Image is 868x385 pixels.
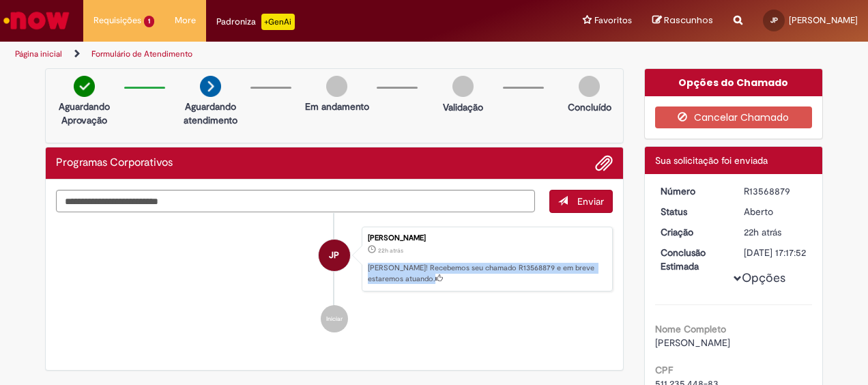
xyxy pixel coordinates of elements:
[305,100,369,113] p: Em andamento
[319,240,350,271] div: João Prado
[74,76,95,97] img: check-circle-green.png
[664,14,713,27] span: Rascunhos
[91,48,192,59] a: Formulário de Atendimento
[93,14,141,27] span: Requisições
[378,246,403,255] span: 22h atrás
[10,42,568,67] ul: Trilhas de página
[744,226,781,238] span: 22h atrás
[650,225,734,239] dt: Criação
[655,364,673,376] b: CPF
[144,16,154,27] span: 1
[56,213,613,347] ul: Histórico de tíquete
[650,205,734,218] dt: Status
[595,154,613,172] button: Adicionar anexos
[744,226,781,238] time: 30/09/2025 10:17:46
[326,76,347,97] img: img-circle-grey.png
[655,106,813,128] button: Cancelar Chamado
[329,239,339,272] span: JP
[655,323,726,335] b: Nome Completo
[579,76,600,97] img: img-circle-grey.png
[789,14,858,26] span: [PERSON_NAME]
[368,263,605,284] p: [PERSON_NAME]! Recebemos seu chamado R13568879 e em breve estaremos atuando.
[650,246,734,273] dt: Conclusão Estimada
[200,76,221,97] img: arrow-next.png
[744,184,807,198] div: R13568879
[175,14,196,27] span: More
[1,7,72,34] img: ServiceNow
[655,154,768,167] span: Sua solicitação foi enviada
[261,14,295,30] p: +GenAi
[577,195,604,208] span: Enviar
[744,205,807,218] div: Aberto
[56,190,535,212] textarea: Digite sua mensagem aqui...
[56,157,173,169] h2: Programas Corporativos Histórico de tíquete
[177,100,244,127] p: Aguardando atendimento
[650,184,734,198] dt: Número
[368,234,605,242] div: [PERSON_NAME]
[594,14,632,27] span: Favoritos
[652,14,713,27] a: Rascunhos
[744,225,807,239] div: 30/09/2025 10:17:46
[452,76,474,97] img: img-circle-grey.png
[568,100,611,114] p: Concluído
[645,69,823,96] div: Opções do Chamado
[378,246,403,255] time: 30/09/2025 10:17:46
[549,190,613,213] button: Enviar
[744,246,807,259] div: [DATE] 17:17:52
[56,227,613,292] li: João Prado
[443,100,483,114] p: Validação
[51,100,117,127] p: Aguardando Aprovação
[655,337,730,349] span: [PERSON_NAME]
[216,14,295,30] div: Padroniza
[770,16,778,25] span: JP
[15,48,62,59] a: Página inicial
